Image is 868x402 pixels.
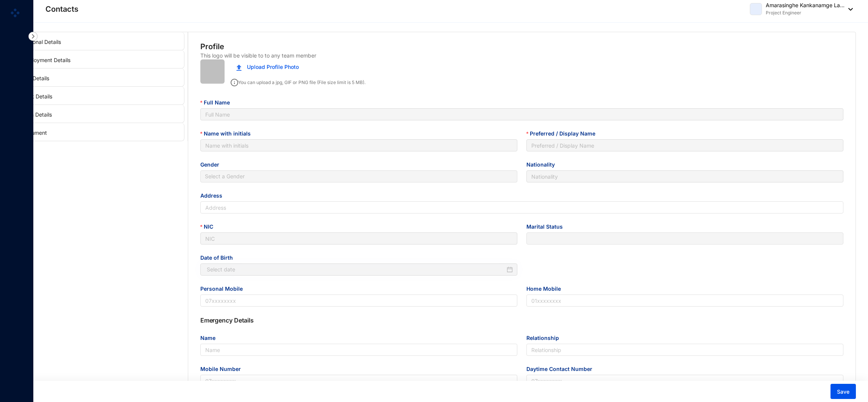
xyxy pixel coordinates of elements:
[766,2,845,9] p: Amarasinghe Kankanamge La...
[200,344,517,356] input: Name
[526,294,843,307] input: Home Mobile
[200,98,235,107] label: Full Name
[231,76,365,86] p: You can upload a jpg, GIF or PNG file (File size limit is 5 MB).
[526,139,843,151] input: Preferred / Display Name
[200,201,843,213] input: Address
[831,384,856,399] button: Save
[845,8,853,11] img: dropdown-black.8e83cc76930a90b1a4fdb6d089b7bf3a.svg
[231,79,238,86] img: info.ad751165ce926853d1d36026adaaebbf.svg
[200,365,246,373] label: Mobile Number
[526,129,601,138] label: Preferred / Display Name
[200,285,248,293] label: Personal Mobile
[200,192,228,200] label: Address
[766,9,845,17] p: Project Engineer
[207,265,505,274] input: Date of Birth
[200,108,843,120] input: Full Name
[200,129,256,138] label: Name with initials
[247,63,299,71] span: Upload Profile Photo
[526,344,843,356] input: Relationship
[200,223,219,231] label: NIC
[526,334,564,342] label: Relationship
[526,160,560,169] label: Nationality
[22,39,61,45] a: Personal Details
[22,93,52,100] a: Bank Details
[200,139,517,151] input: Name with initials
[526,365,598,373] label: Daytime Contact Number
[200,316,843,325] p: Emergency Details
[200,41,224,52] p: Profile
[200,334,221,342] label: Name
[200,375,517,387] input: Mobile Number
[22,129,47,136] a: Document
[200,254,238,262] label: Date of Birth
[200,160,225,169] label: Gender
[22,111,52,118] a: Loan Details
[526,285,566,293] label: Home Mobile
[200,52,316,59] p: This logo will be visible to to any team member
[526,223,568,231] label: Marital Status
[526,170,843,182] input: Nationality
[45,4,78,14] p: Contacts
[231,59,304,75] button: Upload Profile Photo
[22,75,49,81] a: Pay Details
[200,294,517,307] input: Personal Mobile
[236,64,242,71] img: upload.c0f81fc875f389a06f631e1c6d8834da.svg
[526,375,843,387] input: Daytime Contact Number
[28,32,37,41] img: nav-icon-right.af6afadce00d159da59955279c43614e.svg
[837,388,849,396] span: Save
[200,232,517,245] input: NIC
[22,57,70,63] a: Employment Details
